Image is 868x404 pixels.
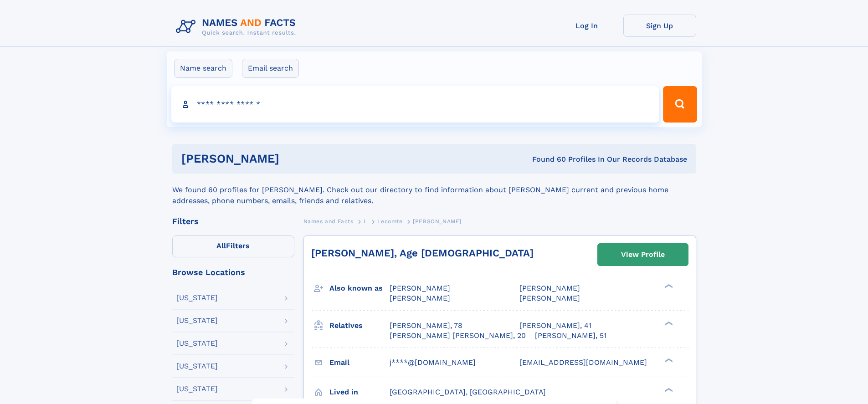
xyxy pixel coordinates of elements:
[329,318,390,333] h3: Relatives
[329,384,390,400] h3: Lived in
[390,331,526,341] a: [PERSON_NAME] [PERSON_NAME], 20
[172,15,303,39] img: Logo Names and Facts
[535,331,606,341] a: [PERSON_NAME], 51
[621,244,665,265] div: View Profile
[519,284,580,292] span: [PERSON_NAME]
[663,283,673,289] div: ❯
[242,59,299,78] label: Email search
[663,320,673,326] div: ❯
[623,15,696,37] a: Sign Up
[663,86,697,123] button: Search Button
[329,281,390,296] h3: Also known as
[519,358,647,367] span: [EMAIL_ADDRESS][DOMAIN_NAME]
[406,154,687,164] div: Found 60 Profiles In Our Records Database
[390,294,450,302] span: [PERSON_NAME]
[377,215,402,227] a: Lecomte
[172,268,294,276] div: Browse Locations
[519,294,580,302] span: [PERSON_NAME]
[176,363,218,370] div: [US_STATE]
[172,235,294,257] label: Filters
[598,244,688,266] a: View Profile
[390,321,462,331] a: [PERSON_NAME], 78
[311,247,534,259] a: [PERSON_NAME], Age [DEMOGRAPHIC_DATA]
[181,153,406,164] h1: [PERSON_NAME]
[172,217,294,225] div: Filters
[303,215,354,227] a: Names and Facts
[176,294,218,302] div: [US_STATE]
[176,317,218,324] div: [US_STATE]
[663,387,673,393] div: ❯
[377,218,402,225] span: Lecomte
[390,284,450,292] span: [PERSON_NAME]
[364,218,367,225] span: L
[663,357,673,363] div: ❯
[171,86,659,123] input: search input
[329,355,390,370] h3: Email
[176,340,218,347] div: [US_STATE]
[519,321,591,331] a: [PERSON_NAME], 41
[172,174,696,206] div: We found 60 profiles for [PERSON_NAME]. Check out our directory to find information about [PERSON...
[174,59,232,78] label: Name search
[390,388,546,396] span: [GEOGRAPHIC_DATA], [GEOGRAPHIC_DATA]
[364,215,367,227] a: L
[216,241,226,250] span: All
[413,218,462,225] span: [PERSON_NAME]
[550,15,623,37] a: Log In
[176,385,218,393] div: [US_STATE]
